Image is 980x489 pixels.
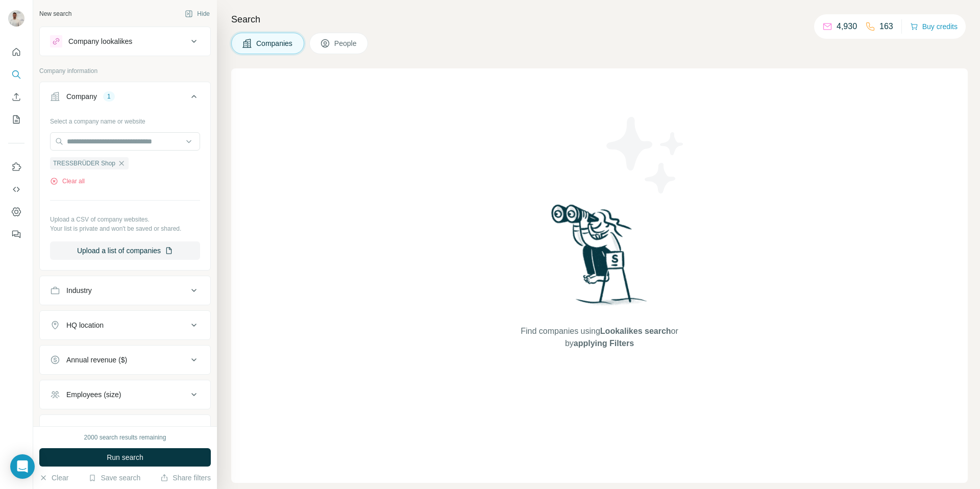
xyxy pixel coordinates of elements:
button: Hide [178,6,217,21]
button: Dashboard [8,203,24,221]
span: applying Filters [574,339,634,348]
button: Company lookalikes [40,29,210,54]
button: Enrich CSV [8,88,24,106]
p: Your list is private and won't be saved or shared. [50,224,200,233]
button: Save search [88,473,140,483]
div: New search [39,9,71,18]
button: Employees (size) [40,382,210,407]
div: Annual revenue ($) [66,355,127,365]
button: Search [8,65,24,84]
button: Clear all [50,177,85,186]
div: Industry [66,285,92,296]
button: Buy credits [910,19,958,34]
div: 2000 search results remaining [84,433,166,442]
div: Employees (size) [66,389,121,400]
span: People [334,38,358,48]
button: Quick start [8,43,24,61]
button: Clear [39,473,68,483]
button: HQ location [40,313,210,337]
div: 1 [103,92,115,101]
button: Company1 [40,84,210,113]
img: Surfe Illustration - Woman searching with binoculars [547,202,653,315]
span: Companies [256,38,293,48]
div: HQ location [66,320,104,330]
div: Company lookalikes [68,36,132,46]
button: Use Surfe on LinkedIn [8,158,24,176]
button: Industry [40,278,210,303]
button: Upload a list of companies [50,241,200,260]
div: Open Intercom Messenger [10,454,35,479]
button: Technologies [40,417,210,442]
h4: Search [231,12,968,27]
button: Feedback [8,225,24,243]
div: Company [66,91,97,102]
span: Find companies using or by [518,325,681,350]
p: 4,930 [837,20,857,33]
div: Technologies [66,424,108,434]
p: Company information [39,66,211,76]
button: Annual revenue ($) [40,348,210,372]
span: TRESSBRÜDER Shop [53,159,115,168]
button: My lists [8,110,24,129]
button: Share filters [160,473,211,483]
button: Run search [39,448,211,467]
img: Avatar [8,10,24,27]
p: 163 [879,20,893,33]
span: Lookalikes search [600,327,671,335]
p: Upload a CSV of company websites. [50,215,200,224]
img: Surfe Illustration - Stars [600,109,692,201]
div: Select a company name or website [50,113,200,126]
button: Use Surfe API [8,180,24,199]
span: Run search [107,452,143,462]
